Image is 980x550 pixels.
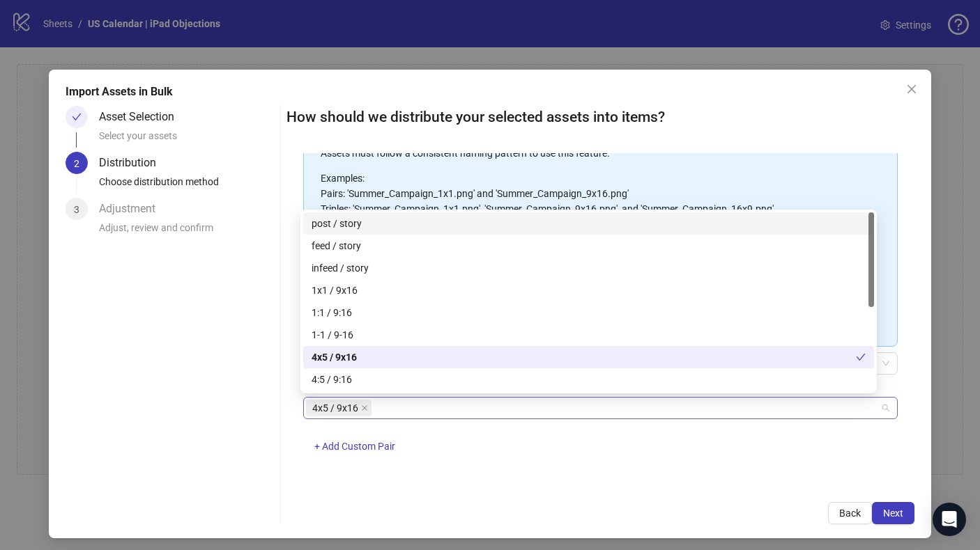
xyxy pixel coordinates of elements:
[72,112,82,122] span: check
[321,146,866,161] p: Assets must follow a consistent naming pattern to use this feature.
[933,503,966,536] div: Open Intercom Messenger
[303,368,874,391] div: 4:5 / 9:16
[99,106,185,128] div: Asset Selection
[286,106,914,129] h2: How should we distribute your selected assets into items?
[66,84,914,100] div: Import Assets in Bulk
[306,400,372,416] span: 4x5 / 9x16
[312,260,866,276] div: infeed / story
[303,324,874,346] div: 1-1 / 9-16
[883,508,903,519] span: Next
[321,171,866,217] p: Examples: Pairs: 'Summer_Campaign_1x1.png' and 'Summer_Campaign_9x16.png' Triples: 'Summer_Campai...
[312,216,866,231] div: post / story
[303,279,874,301] div: 1x1 / 9x16
[303,301,874,324] div: 1:1 / 9:16
[312,283,866,298] div: 1x1 / 9x16
[361,404,368,411] span: close
[303,235,874,257] div: feed / story
[312,305,866,320] div: 1:1 / 9:16
[99,174,275,198] div: Choose distribution method
[314,441,395,452] span: + Add Custom Pair
[303,212,874,235] div: post / story
[839,508,861,519] span: Back
[312,238,866,253] div: feed / story
[312,400,358,416] span: 4x5 / 9x16
[856,352,866,362] span: check
[99,152,167,174] div: Distribution
[906,84,917,95] span: close
[312,349,856,365] div: 4x5 / 9x16
[99,220,275,244] div: Adjust, review and confirm
[312,327,866,343] div: 1-1 / 9-16
[312,372,866,387] div: 4:5 / 9:16
[74,204,79,215] span: 3
[872,502,914,524] button: Next
[74,158,79,169] span: 2
[99,198,167,220] div: Adjustment
[303,436,406,458] button: + Add Custom Pair
[303,346,874,368] div: 4x5 / 9x16
[99,128,275,152] div: Select your assets
[901,78,923,100] button: Close
[303,257,874,279] div: infeed / story
[828,502,872,524] button: Back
